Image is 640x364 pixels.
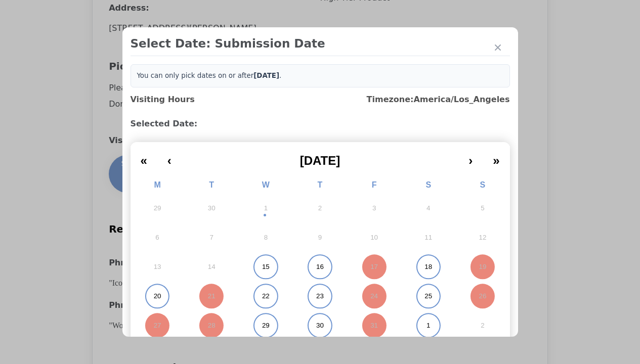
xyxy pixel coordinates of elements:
button: October 18, 2025 [401,252,455,282]
button: October 8, 2025 [239,223,293,252]
abbr: October 18, 2025 [424,262,432,271]
abbr: October 14, 2025 [208,262,216,271]
button: October 23, 2025 [293,282,347,311]
abbr: October 22, 2025 [262,292,270,301]
abbr: October 5, 2025 [481,204,484,213]
button: October 10, 2025 [347,223,401,252]
abbr: October 13, 2025 [154,262,161,271]
button: October 31, 2025 [347,311,401,340]
button: October 17, 2025 [347,252,401,282]
abbr: Monday [154,180,160,189]
abbr: October 4, 2025 [426,204,430,213]
button: October 3, 2025 [347,194,401,223]
abbr: November 1, 2025 [426,321,430,330]
button: › [458,146,483,168]
abbr: October 1, 2025 [264,204,268,213]
abbr: October 26, 2025 [479,292,487,301]
abbr: October 3, 2025 [372,204,376,213]
abbr: October 16, 2025 [316,262,324,271]
button: October 29, 2025 [239,311,293,340]
button: November 1, 2025 [401,311,455,340]
button: « [131,146,157,168]
button: October 22, 2025 [239,282,293,311]
button: October 5, 2025 [455,194,509,223]
abbr: October 12, 2025 [479,233,487,242]
abbr: October 25, 2025 [424,292,432,301]
button: October 24, 2025 [347,282,401,311]
button: October 20, 2025 [131,282,185,311]
abbr: October 15, 2025 [262,262,270,271]
button: [DATE] [182,146,458,168]
abbr: October 20, 2025 [154,292,161,301]
button: October 7, 2025 [185,223,239,252]
abbr: October 24, 2025 [370,292,378,301]
div: You can only pick dates on or after . [131,64,510,87]
abbr: October 27, 2025 [154,321,161,330]
button: October 11, 2025 [401,223,455,252]
button: October 16, 2025 [293,252,347,282]
abbr: October 28, 2025 [208,321,216,330]
h2: Select Date: Submission Date [131,35,510,52]
b: [DATE] [253,72,279,79]
button: October 15, 2025 [239,252,293,282]
abbr: October 19, 2025 [479,262,487,271]
abbr: Sunday [480,180,486,189]
button: October 27, 2025 [131,311,185,340]
abbr: September 29, 2025 [154,204,161,213]
h3: Selected Date: [131,118,510,130]
h3: Timezone: America/Los_Angeles [367,94,510,106]
span: [DATE] [300,154,340,167]
abbr: October 29, 2025 [262,321,270,330]
button: October 25, 2025 [401,282,455,311]
button: October 28, 2025 [185,311,239,340]
abbr: Friday [372,180,377,189]
abbr: October 8, 2025 [264,233,268,242]
button: October 12, 2025 [455,223,509,252]
button: ‹ [157,146,182,168]
abbr: October 11, 2025 [424,233,432,242]
button: October 9, 2025 [293,223,347,252]
button: October 1, 2025 [239,194,293,223]
abbr: Saturday [425,180,431,189]
button: November 2, 2025 [455,311,509,340]
abbr: Wednesday [262,180,270,189]
button: October 4, 2025 [401,194,455,223]
abbr: September 30, 2025 [208,204,216,213]
button: October 19, 2025 [455,252,509,282]
abbr: Tuesday [209,180,214,189]
abbr: Thursday [318,180,323,189]
h3: Visiting Hours [131,94,195,106]
button: October 21, 2025 [185,282,239,311]
button: » [483,146,509,168]
abbr: October 6, 2025 [155,233,159,242]
abbr: October 23, 2025 [316,292,324,301]
button: October 26, 2025 [455,282,509,311]
abbr: October 9, 2025 [318,233,322,242]
abbr: October 10, 2025 [370,233,378,242]
abbr: October 31, 2025 [370,321,378,330]
abbr: October 7, 2025 [210,233,214,242]
button: October 14, 2025 [185,252,239,282]
abbr: November 2, 2025 [481,321,484,330]
abbr: October 2, 2025 [318,204,322,213]
abbr: October 21, 2025 [208,292,216,301]
button: October 30, 2025 [293,311,347,340]
button: October 6, 2025 [131,223,185,252]
button: September 29, 2025 [131,194,185,223]
abbr: October 17, 2025 [370,262,378,271]
button: September 30, 2025 [185,194,239,223]
button: October 2, 2025 [293,194,347,223]
abbr: October 30, 2025 [316,321,324,330]
button: October 13, 2025 [131,252,185,282]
